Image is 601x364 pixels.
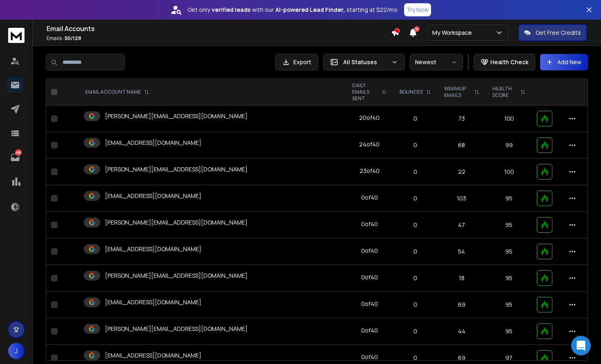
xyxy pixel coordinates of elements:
p: All Statuses [343,58,388,66]
strong: verified leads [212,6,250,14]
td: 95 [486,292,532,318]
p: 0 [398,194,433,202]
span: 18 [414,26,420,32]
td: 95 [486,238,532,265]
td: 100 [486,159,532,185]
p: Emails : [47,35,391,42]
p: 0 [398,168,433,176]
button: Get Free Credits [518,25,587,41]
div: 24 of 40 [359,140,380,148]
td: 18 [438,265,486,292]
div: 23 of 40 [360,167,380,175]
p: 0 [398,247,433,256]
button: J [8,343,25,359]
button: Newest [410,54,463,70]
p: 0 [398,115,433,123]
p: 0 [398,274,433,282]
td: 95 [486,185,532,212]
p: 0 [398,354,433,362]
td: 47 [438,212,486,238]
td: 73 [438,106,486,132]
button: Add New [540,54,588,70]
p: DAILY EMAILS SENT [352,82,378,102]
td: 69 [438,292,486,318]
td: 44 [438,318,486,345]
p: HEALTH SCORE [492,85,517,99]
p: [PERSON_NAME][EMAIL_ADDRESS][DOMAIN_NAME] [105,165,248,173]
p: Health Check [490,58,528,66]
p: [EMAIL_ADDRESS][DOMAIN_NAME] [105,139,201,147]
p: [PERSON_NAME][EMAIL_ADDRESS][DOMAIN_NAME] [105,112,248,120]
strong: AI-powered Lead Finder, [275,6,345,14]
td: 99 [486,132,532,159]
img: logo [8,28,25,43]
p: 0 [398,221,433,229]
div: Open Intercom Messenger [571,336,591,355]
p: [PERSON_NAME][EMAIL_ADDRESS][DOMAIN_NAME] [105,218,248,227]
td: 95 [486,318,532,345]
p: My Workspace [432,29,475,37]
td: 103 [438,185,486,212]
p: [EMAIL_ADDRESS][DOMAIN_NAME] [105,245,201,253]
p: 0 [398,141,433,149]
p: [PERSON_NAME][EMAIL_ADDRESS][DOMAIN_NAME] [105,325,248,333]
td: 100 [486,106,532,132]
p: Get Free Credits [536,29,581,37]
p: WARMUP EMAILS [444,85,471,99]
p: [EMAIL_ADDRESS][DOMAIN_NAME] [105,298,201,306]
button: Try Now [404,3,431,16]
p: BOUNCES [400,89,423,95]
div: 0 of 40 [361,220,378,228]
button: Health Check [474,54,535,70]
td: 95 [486,212,532,238]
h1: Email Accounts [47,24,391,34]
span: 50 / 128 [65,35,81,42]
div: 0 of 40 [361,273,378,281]
p: 0 [398,327,433,335]
div: 0 of 40 [361,247,378,255]
div: EMAIL ACCOUNT NAME [85,89,149,95]
button: Export [275,54,318,70]
td: 95 [486,265,532,292]
p: 0 [398,301,433,309]
p: [PERSON_NAME][EMAIL_ADDRESS][DOMAIN_NAME] [105,272,248,280]
p: Get only with our starting at $22/mo [188,6,398,14]
p: [EMAIL_ADDRESS][DOMAIN_NAME] [105,192,201,200]
td: 54 [438,238,486,265]
div: 0 of 40 [361,300,378,308]
p: Try Now [407,6,429,14]
div: 0 of 40 [361,326,378,335]
a: 489 [7,149,23,166]
p: 489 [15,149,22,156]
div: 0 of 40 [361,193,378,202]
div: 0 of 40 [361,353,378,361]
p: [EMAIL_ADDRESS][DOMAIN_NAME] [105,351,201,360]
div: 20 of 40 [359,114,380,122]
td: 68 [438,132,486,159]
td: 22 [438,159,486,185]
